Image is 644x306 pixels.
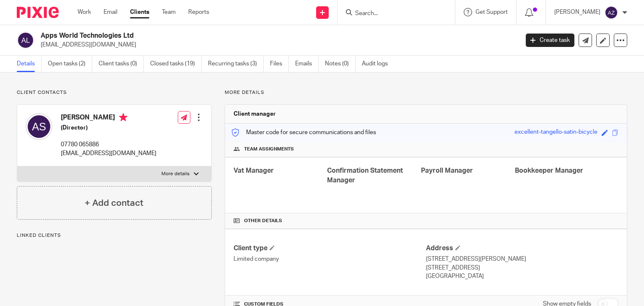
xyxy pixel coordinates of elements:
p: Linked clients [17,232,212,239]
img: svg%3E [605,6,618,19]
a: Emails [295,56,319,72]
p: [STREET_ADDRESS][PERSON_NAME] [426,255,618,263]
a: Team [162,8,176,16]
p: [PERSON_NAME] [554,8,600,16]
span: Copy to clipboard [612,130,618,136]
a: Recurring tasks (3) [208,56,264,72]
span: Other details [244,218,282,224]
span: Get Support [475,9,508,15]
p: [GEOGRAPHIC_DATA] [426,272,618,280]
p: [STREET_ADDRESS] [426,264,618,272]
img: Pixie [17,7,59,18]
span: Confirmation Statement Manager [327,167,403,184]
p: [EMAIL_ADDRESS][DOMAIN_NAME] [41,41,513,49]
div: excellent-tangello-satin-bicycle [514,128,597,137]
span: Bookkeeper Manager [515,167,583,174]
a: Details [17,56,42,72]
a: Create task [526,34,574,47]
h4: Client type [234,244,426,253]
p: Master code for secure communications and files [231,128,376,137]
a: Open tasks (2) [48,56,92,72]
a: Audit logs [362,56,394,72]
span: Team assignments [244,146,294,153]
img: svg%3E [26,113,52,140]
h4: [PERSON_NAME] [61,113,156,124]
span: Change Client type [270,245,275,250]
a: Clients [130,8,149,16]
a: Closed tasks (19) [150,56,202,72]
h5: (Director) [61,124,156,132]
input: Search [354,10,430,18]
a: Client tasks (0) [99,56,144,72]
a: Files [270,56,289,72]
p: 07780 065886 [61,140,156,149]
p: Limited company [234,255,426,263]
p: More details [161,171,190,177]
p: More details [225,89,627,96]
a: Edit client [596,34,610,47]
h2: Apps World Technologies Ltd [41,31,419,40]
p: [EMAIL_ADDRESS][DOMAIN_NAME] [61,149,156,158]
span: Vat Manager [234,167,274,174]
span: Edit Address [455,245,460,250]
h4: Address [426,244,618,253]
a: Notes (0) [325,56,356,72]
i: Primary [119,113,127,122]
span: Edit code [602,130,608,136]
a: Reports [188,8,209,16]
a: Email [104,8,117,16]
h3: Client manager [234,110,276,118]
h4: + Add contact [85,197,143,210]
span: Payroll Manager [421,167,473,174]
a: Send new email [579,34,592,47]
a: Work [78,8,91,16]
p: Client contacts [17,89,212,96]
img: svg%3E [17,31,34,49]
